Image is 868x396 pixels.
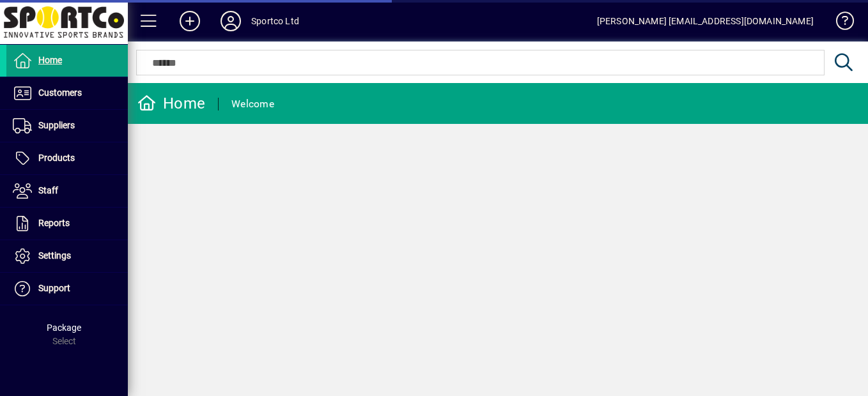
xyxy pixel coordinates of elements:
span: Home [38,55,62,65]
div: Sportco Ltd [251,11,299,31]
div: Home [137,93,205,114]
span: Suppliers [38,120,75,130]
span: Reports [38,218,70,228]
a: Suppliers [6,110,128,142]
a: Staff [6,175,128,207]
span: Package [47,323,81,333]
span: Support [38,283,70,293]
a: Products [6,142,128,174]
a: Settings [6,240,128,272]
span: Staff [38,185,58,195]
a: Customers [6,77,128,109]
span: Customers [38,88,82,98]
div: Welcome [231,94,274,114]
button: Add [169,10,210,33]
a: Support [6,273,128,305]
button: Profile [210,10,251,33]
div: [PERSON_NAME] [EMAIL_ADDRESS][DOMAIN_NAME] [597,11,814,31]
span: Settings [38,250,71,261]
a: Reports [6,208,128,240]
span: Products [38,153,75,163]
a: Knowledge Base [826,3,852,44]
